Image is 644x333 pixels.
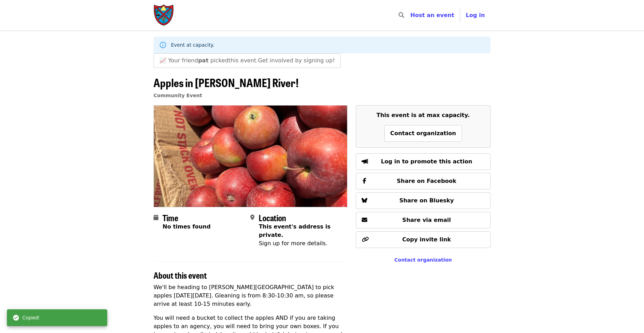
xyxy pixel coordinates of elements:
[356,192,490,209] button: Share on Bluesky
[399,12,404,18] i: search icon
[22,314,39,321] span: Copied!
[154,4,174,26] img: Society of St. Andrew - Home
[163,211,178,224] span: Time
[466,12,485,18] span: Log in
[408,7,414,24] input: Search
[402,217,451,223] span: Share via email
[198,57,209,64] strong: pat
[259,223,330,238] span: This event's address is private.
[397,178,456,184] span: Share on Facebook
[154,74,299,91] span: Apples in [PERSON_NAME] River!
[356,153,490,170] button: Log in to promote this action
[356,231,490,248] button: Copy invite link
[402,236,451,243] span: Copy invite link
[163,223,211,230] span: No times found
[250,214,254,221] i: map-marker-alt icon
[259,211,286,224] span: Location
[410,12,454,18] a: Host an event
[381,158,472,165] span: Log in to promote this action
[154,106,347,207] img: Apples in Mills River! organized by Society of St. Andrew
[159,57,166,64] span: growth emoji
[377,112,470,118] span: This event is at max capacity.
[390,130,456,137] span: Contact organization
[171,42,214,48] span: Event at capacity.
[154,269,207,281] span: About this event
[259,240,327,247] span: Sign up for more details.
[356,173,490,189] button: Share on Facebook
[154,93,202,98] a: Community Event
[394,257,452,263] a: Contact organization
[460,8,490,22] button: Log in
[168,57,335,64] span: Your friend picked this event . Get involved by signing up!
[154,283,347,308] p: We'll be heading to [PERSON_NAME][GEOGRAPHIC_DATA] to pick apples [DATE][DATE]. Gleaning is from ...
[399,197,454,204] span: Share on Bluesky
[384,125,462,142] button: Contact organization
[154,214,158,221] i: calendar icon
[356,212,490,229] button: Share via email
